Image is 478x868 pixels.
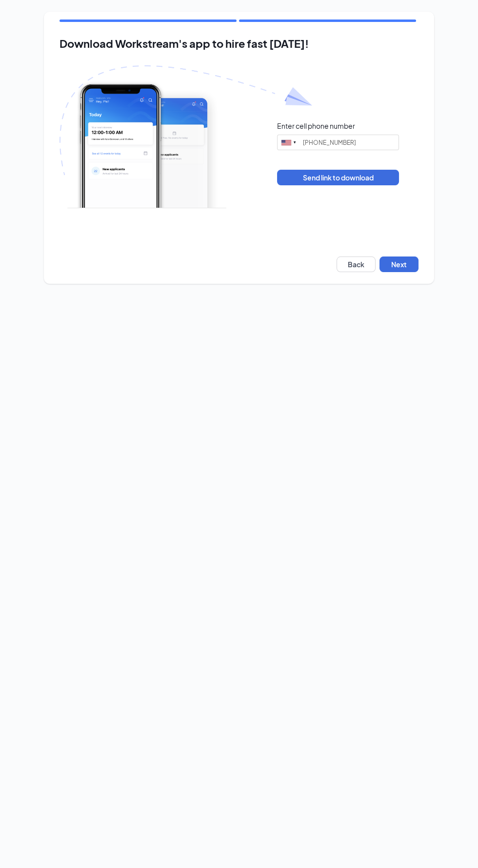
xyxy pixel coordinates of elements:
[277,135,399,150] input: (201) 555-0123
[277,121,355,131] div: Enter cell phone number
[60,38,418,50] h2: Download Workstream's app to hire fast [DATE]!
[379,256,418,272] button: Next
[277,170,399,185] button: Send link to download
[60,65,312,208] img: Download Workstream's app with paper plane
[278,135,300,150] div: United States: +1
[337,256,376,272] button: Back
